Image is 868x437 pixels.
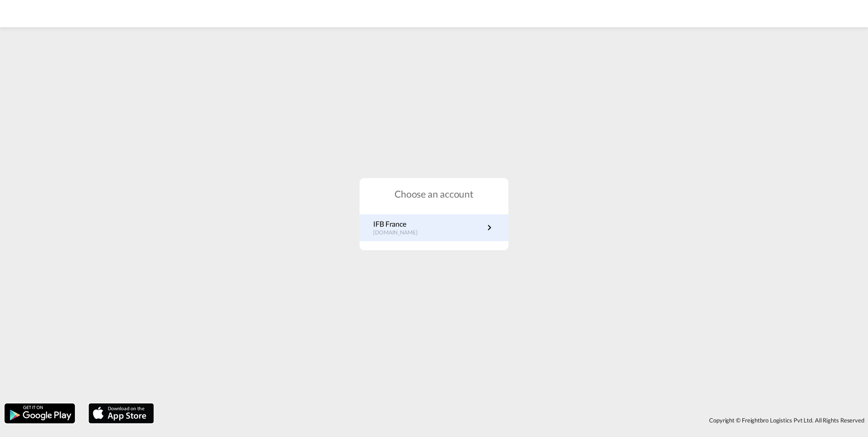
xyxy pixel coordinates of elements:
[373,219,495,237] a: IFB France[DOMAIN_NAME]
[360,187,508,200] h1: Choose an account
[88,402,155,424] img: apple.png
[4,402,76,424] img: google.png
[373,229,427,237] p: [DOMAIN_NAME]
[158,412,868,428] div: Copyright © Freightbro Logistics Pvt Ltd. All Rights Reserved
[484,222,495,233] md-icon: icon-chevron-right
[373,219,427,229] p: IFB France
